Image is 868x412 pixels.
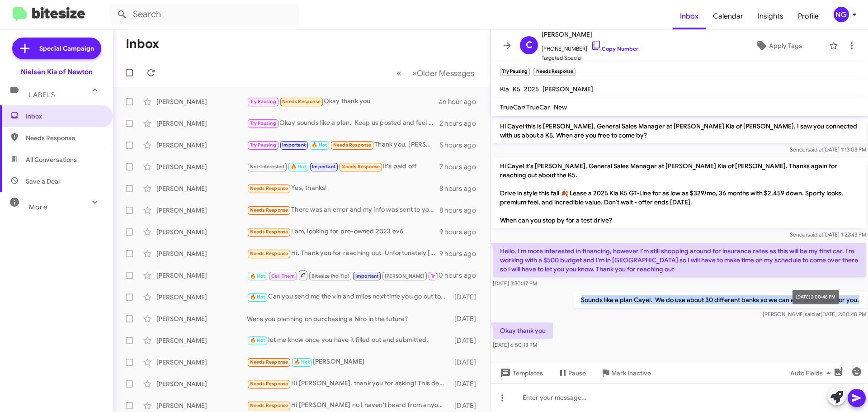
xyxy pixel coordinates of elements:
[333,142,372,148] span: Needs Response
[247,140,439,150] div: Thank you, [PERSON_NAME]!
[156,358,247,367] div: [PERSON_NAME]
[250,251,288,256] span: Needs Response
[250,381,288,387] span: Needs Response
[783,365,841,381] button: Auto Fields
[39,44,94,53] span: Special Campaign
[247,183,439,194] div: Yes, thanks!
[526,38,533,52] span: C
[156,162,247,171] div: [PERSON_NAME]
[126,37,159,51] h1: Inbox
[294,359,310,365] span: 🔥 Hot
[29,203,47,211] span: More
[156,336,247,345] div: [PERSON_NAME]
[706,3,750,29] span: Calendar
[282,99,321,104] span: Needs Response
[156,314,247,323] div: [PERSON_NAME]
[156,249,247,258] div: [PERSON_NAME]
[439,162,483,171] div: 7 hours ago
[250,359,288,365] span: Needs Response
[807,146,823,153] span: said at
[247,292,450,302] div: Can you send me the vin and miles next time you go out to the vehicle?
[450,314,483,323] div: [DATE]
[513,85,520,93] span: K5
[247,357,450,367] div: [PERSON_NAME]
[250,294,265,300] span: 🔥 Hot
[250,403,288,408] span: Needs Response
[568,365,586,381] span: Pause
[250,142,276,148] span: Try Pausing
[524,85,539,93] span: 2025
[554,103,567,111] span: New
[439,206,483,215] div: 8 hours ago
[247,118,439,128] div: Okay sounds like a plan. Keep us posted and feel free to reach out with any questions.
[750,3,791,29] a: Insights
[156,97,247,106] div: [PERSON_NAME]
[542,85,593,93] span: [PERSON_NAME]
[542,40,638,53] span: [PHONE_NUMBER]
[247,270,435,281] div: If you come into the dealership and leave a deposit, I can get you whatever car you want within 4...
[392,64,480,82] nav: Page navigation example
[311,273,349,279] span: Bitesize Pro-Tip!
[791,3,826,29] span: Profile
[805,311,821,317] span: said at
[406,64,480,82] button: Next
[533,68,575,76] small: Needs Response
[26,133,103,142] span: Needs Response
[341,164,380,170] span: Needs Response
[439,227,483,237] div: 9 hours ago
[439,119,483,128] div: 2 hours ago
[156,206,247,215] div: [PERSON_NAME]
[247,96,439,107] div: Okay thank you
[493,341,537,348] span: [DATE] 6:50:13 PM
[412,67,417,79] span: »
[247,227,439,237] div: I am, looking for pre-owned 2023 ev6
[790,231,866,238] span: Sender [DATE] 1:22:43 PM
[291,164,306,170] span: 🔥 Hot
[769,38,802,54] span: Apply Tags
[250,99,276,104] span: Try Pausing
[417,68,474,78] span: Older Messages
[493,280,537,287] span: [DATE] 3:30:47 PM
[439,97,483,106] div: an hour ago
[26,155,77,164] span: All Conversations
[435,271,483,280] div: 10 hours ago
[611,365,651,381] span: Mark Inactive
[450,401,483,410] div: [DATE]
[493,243,866,277] p: Hello, I'm more interested in financing, however I'm still shopping around for insurance rates as...
[491,365,550,381] button: Templates
[790,365,834,381] span: Auto Fields
[385,273,425,279] span: [PERSON_NAME]
[247,400,450,411] div: Hi [PERSON_NAME] no I haven't heard from anyone
[439,184,483,193] div: 8 hours ago
[542,53,638,62] span: Targeted Special
[790,146,866,153] span: Sender [DATE] 1:13:03 PM
[247,335,450,346] div: let me know once you have it filled out and submitted.
[542,29,638,40] span: [PERSON_NAME]
[439,249,483,258] div: 9 hours ago
[500,68,530,76] small: Try Pausing
[250,164,285,170] span: Not-Interested
[431,273,457,279] span: Try Pausing
[450,379,483,388] div: [DATE]
[156,227,247,237] div: [PERSON_NAME]
[29,91,55,99] span: Labels
[493,158,866,228] p: Hi Cayel it's [PERSON_NAME], General Sales Manager at [PERSON_NAME] Kia of [PERSON_NAME]. Thanks ...
[396,67,401,79] span: «
[247,205,439,215] div: There was an error and my info was sent to you by mistake I'm over two hours away
[493,322,553,339] p: Okay thank you
[282,142,306,148] span: Important
[763,311,866,317] span: [PERSON_NAME] [DATE] 2:00:48 PM
[250,337,265,343] span: 🔥 Hot
[26,177,60,186] span: Save a Deal
[26,112,103,121] span: Inbox
[247,161,439,172] div: It's paid off
[21,67,93,76] div: Nielsen Kia of Newton
[250,273,265,279] span: 🔥 Hot
[807,231,823,238] span: said at
[450,293,483,302] div: [DATE]
[247,248,439,259] div: Hi. Thank you for reaching out. Unfortunately [PERSON_NAME] is inconvenient for me.
[312,164,335,170] span: Important
[673,3,706,29] a: Inbox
